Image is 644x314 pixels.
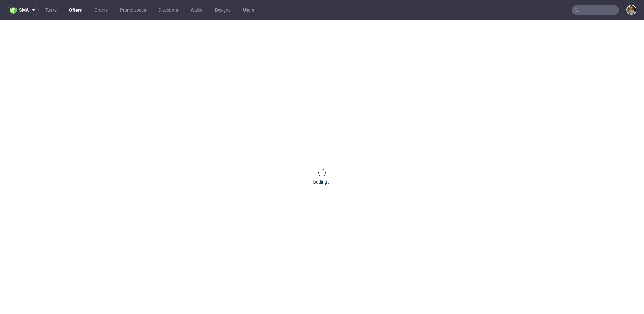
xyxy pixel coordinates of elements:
div: loading ... [313,179,332,185]
img: Pablo Michaello [627,5,636,14]
a: Offers [65,5,86,15]
a: Promo codes [116,5,150,15]
button: sma [8,5,39,15]
img: logo [10,7,19,14]
a: Users [239,5,258,15]
a: Discounts [155,5,182,15]
a: Orders [91,5,111,15]
a: Tasks [42,5,60,15]
a: Designs [211,5,234,15]
span: sma [19,8,29,12]
a: Wallet [187,5,206,15]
